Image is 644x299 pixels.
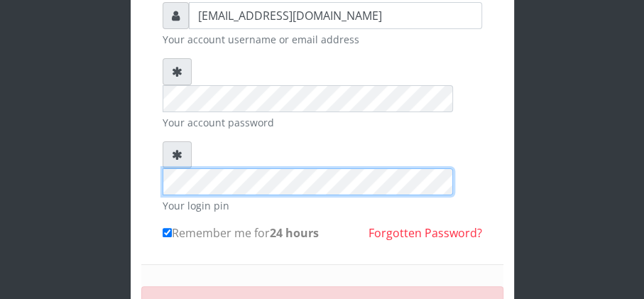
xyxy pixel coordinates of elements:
[189,2,482,29] input: Username or email address
[163,224,319,241] label: Remember me for
[163,115,482,130] small: Your account password
[369,225,482,241] a: Forgotten Password?
[163,32,482,47] small: Your account username or email address
[163,228,172,237] input: Remember me for24 hours
[163,198,482,213] small: Your login pin
[270,225,319,241] b: 24 hours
